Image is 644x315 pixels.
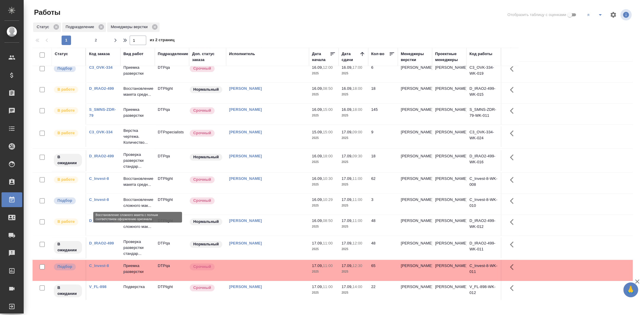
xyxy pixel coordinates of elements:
p: 08:50 [323,86,333,91]
p: 11:00 [352,218,362,223]
p: 11:00 [352,176,362,181]
a: [PERSON_NAME] [229,130,262,134]
td: C_Invest-8-WK-008 [466,173,501,194]
td: 62 [368,173,398,194]
p: 16.09, [312,218,323,223]
button: Здесь прячутся важные кнопки [506,194,521,208]
div: Исполнитель выполняет работу [53,176,83,184]
p: В работе [57,177,75,183]
p: Подверстка [123,284,152,290]
p: [PERSON_NAME] [401,197,429,203]
button: Здесь прячутся важные кнопки [506,281,521,295]
p: 17.09, [342,197,352,202]
p: 14:00 [352,284,362,289]
p: 2025 [312,224,336,230]
span: 🙏 [626,284,636,296]
p: [PERSON_NAME] [401,65,429,71]
a: C3_OVK-334 [89,65,112,70]
a: V_FL-898 [89,284,107,289]
p: Срочный [193,177,211,183]
td: S_SMNS-ZDR-79-WK-011 [466,104,501,124]
td: V_FL-898-WK-012 [466,281,501,302]
p: 16.09, [312,176,323,181]
div: Подразделение [158,51,188,57]
p: Менеджеры верстки [111,24,150,30]
p: 17:00 [352,65,362,70]
p: 09:00 [352,130,362,134]
div: Кол-во [371,51,384,57]
p: 17.09, [342,154,352,158]
p: 17.09, [342,176,352,181]
div: Менеджеры верстки [107,23,160,32]
p: Проверка разверстки стандар... [123,152,152,170]
div: Можно подбирать исполнителей [53,65,83,73]
td: [PERSON_NAME] [432,173,466,194]
p: 16.09, [312,107,323,112]
p: 2025 [312,182,336,188]
td: 18 [368,83,398,103]
td: [PERSON_NAME] [432,237,466,258]
p: Приемка разверстки [123,65,152,76]
td: 18 [368,150,398,171]
p: 2025 [342,135,365,141]
td: 3 [368,194,398,215]
p: Подбор [57,65,72,71]
div: Менеджеры верстки [401,51,429,63]
button: Здесь прячутся важные кнопки [506,237,521,252]
td: [PERSON_NAME] [432,104,466,124]
div: Подразделение [62,23,106,32]
button: Здесь прячутся важные кнопки [506,104,521,118]
button: 🙏 [623,282,638,297]
p: В ожидании [57,241,78,253]
div: Исполнитель [229,51,255,57]
a: C_Invest-8 [89,176,109,181]
div: Исполнитель выполняет работу [53,129,83,137]
a: [PERSON_NAME] [229,241,262,245]
div: Исполнитель назначен, приступать к работе пока рано [53,240,83,254]
a: [PERSON_NAME] [229,284,262,289]
button: Здесь прячутся важные кнопки [506,62,521,76]
td: [PERSON_NAME] [432,215,466,236]
td: DTPlight [155,215,189,236]
td: DTPqa [155,104,189,124]
p: 11:00 [323,241,333,245]
td: 9 [368,126,398,147]
p: Нормальный [193,87,219,92]
td: D_IRAO2-499-WK-016 [466,150,501,171]
p: Срочный [193,264,211,270]
div: Код работы [469,51,492,57]
p: 2025 [312,159,336,165]
p: 15:00 [323,130,333,134]
p: 11:00 [352,197,362,202]
p: 15.09, [312,130,323,134]
button: Здесь прячутся важные кнопки [506,260,521,274]
a: S_SMNS-ZDR-79 [89,107,116,118]
p: 11:00 [323,263,333,268]
p: Восстановление макета средн... [123,86,152,97]
div: Исполнитель выполняет работу [53,218,83,226]
td: C3_OVK-334-WK-024 [466,126,501,147]
p: Верстка чертежа. Количество... [123,128,152,145]
p: 16.09, [312,65,323,70]
div: Доп. статус заказа [192,51,223,63]
p: 2025 [312,113,336,119]
p: [PERSON_NAME] [401,240,429,246]
p: 08:50 [323,218,333,223]
td: DTPqa [155,260,189,281]
a: [PERSON_NAME] [229,107,262,112]
p: [PERSON_NAME] [401,107,429,113]
p: Проверка разверстки стандар... [123,239,152,257]
td: DTPqa [155,237,189,258]
span: 2 [91,37,101,43]
button: Здесь прячутся важные кнопки [506,150,521,164]
a: C3_OVK-334 [89,130,112,134]
td: D_IRAO2-499-WK-015 [466,83,501,103]
div: Вид работ [123,51,144,57]
p: 2025 [312,290,336,296]
td: DTPspecialists [155,126,189,147]
div: Можно подбирать исполнителей [53,263,83,271]
p: 2025 [312,203,336,209]
td: 6 [368,62,398,82]
p: 16.09, [312,154,323,158]
p: 2025 [342,71,365,76]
